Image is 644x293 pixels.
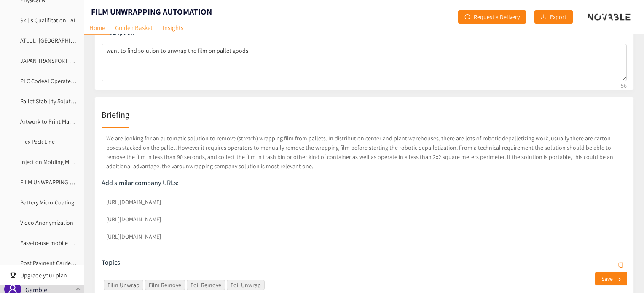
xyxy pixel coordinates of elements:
[601,274,613,283] span: Save
[102,212,627,227] input: lookalikes url
[20,16,75,24] a: Skills Qualification - AI
[474,12,520,22] span: Request a Delivery
[20,138,55,145] a: Flex Pack Line
[20,178,103,186] a: FILM UNWRAPPING AUTOMATION
[102,109,129,121] h2: Briefing
[595,272,627,285] button: Save
[534,10,573,24] button: downloadExport
[10,272,16,278] span: trophy
[102,178,627,188] p: Add similar company URLs:
[458,10,526,24] button: redoRequest a Delivery
[20,158,80,166] a: Injection Molding Model
[20,57,133,65] a: JAPAN TRANSPORT AGGREGATION PLATFORM
[102,258,120,267] p: Topics
[541,14,547,21] span: download
[602,253,644,293] iframe: Chat Widget
[20,267,78,284] span: Upgrade your plan
[91,6,212,18] h1: FILM UNWRAPPING AUTOMATION
[550,12,566,22] span: Export
[102,194,627,210] input: lookalikes url
[84,21,110,35] a: Home
[158,21,188,34] a: Insights
[20,199,74,206] a: Battery Micro-Coating
[102,132,627,172] p: We are looking for an automatic solution to remove (stretch) wrapping film from pallets. In distr...
[20,259,95,267] a: Post Payment Carrier Auditing
[20,219,73,226] a: Video Anonymization
[20,118,95,125] a: Artwork to Print Management
[20,37,91,44] a: ATLUL -[GEOGRAPHIC_DATA]
[110,21,158,34] a: Golden Basket
[464,14,470,21] span: redo
[20,97,81,105] a: Pallet Stability Solutions
[102,229,627,244] input: lookalikes url
[20,77,104,85] a: PLC CodeAI Operate Maintenance
[102,44,627,81] textarea: campaign description
[20,239,166,247] a: Easy-to-use mobile measuring device for handling systems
